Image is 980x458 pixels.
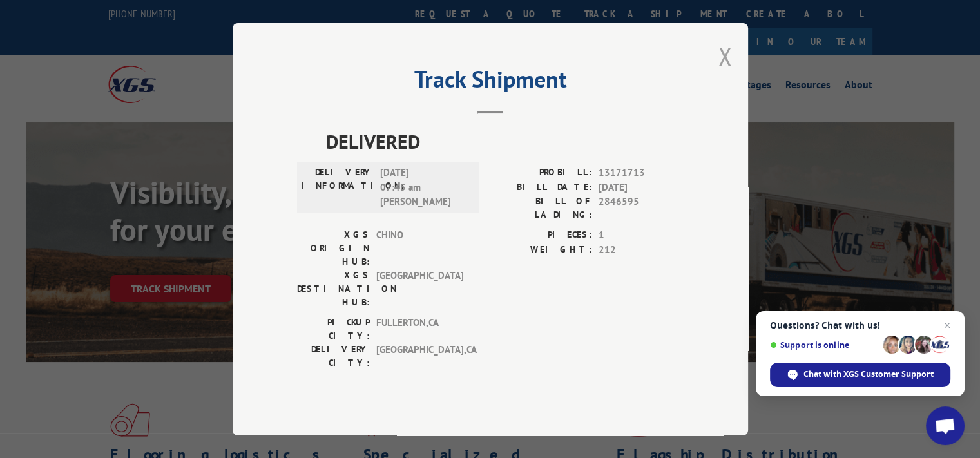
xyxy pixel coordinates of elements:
span: DELIVERED [326,127,684,156]
button: Close modal [718,39,732,73]
label: BILL DATE: [490,180,592,195]
span: [DATE] 07:45 am [PERSON_NAME] [380,166,467,209]
span: [GEOGRAPHIC_DATA] , CA [376,343,463,370]
span: Chat with XGS Customer Support [803,368,934,380]
label: DELIVERY INFORMATION: [301,166,374,209]
h2: Track Shipment [297,70,684,95]
label: XGS ORIGIN HUB: [297,228,370,269]
div: Open chat [926,406,965,445]
label: WEIGHT: [490,242,592,257]
label: PICKUP CITY: [297,316,370,343]
span: 2846595 [599,195,684,222]
span: 1 [599,228,684,243]
span: Close chat [939,318,955,333]
span: CHINO [376,228,463,269]
span: 212 [599,242,684,257]
div: Chat with XGS Customer Support [770,363,950,387]
label: DELIVERY CITY: [297,343,370,370]
span: Questions? Chat with us! [770,320,950,330]
span: 13171713 [599,166,684,180]
label: XGS DESTINATION HUB: [297,269,370,309]
span: Support is online [770,340,878,350]
label: BILL OF LADING: [490,195,592,222]
span: [GEOGRAPHIC_DATA] [376,269,463,309]
span: FULLERTON , CA [376,316,463,343]
span: [DATE] [599,180,684,195]
label: PIECES: [490,228,592,243]
label: PROBILL: [490,166,592,180]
